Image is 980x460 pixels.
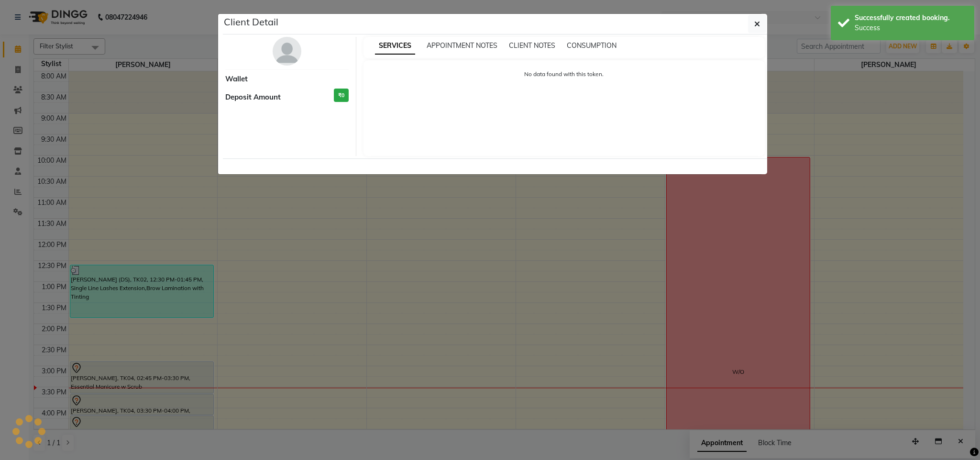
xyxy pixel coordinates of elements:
[373,70,755,79] p: No data found with this token.
[225,74,248,85] span: Wallet
[375,37,415,55] span: SERVICES
[855,13,967,23] div: Successfully created booking.
[427,41,497,50] span: APPOINTMENT NOTES
[567,41,617,50] span: CONSUMPTION
[334,89,349,102] h3: ₹0
[509,41,555,50] span: CLIENT NOTES
[224,15,278,29] h5: Client Detail
[273,37,301,66] img: avatar
[225,92,281,103] span: Deposit Amount
[855,23,967,33] div: Success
